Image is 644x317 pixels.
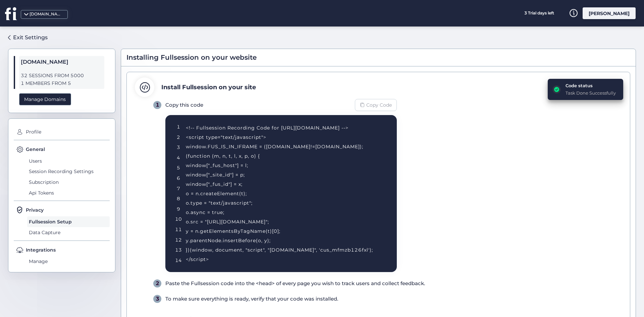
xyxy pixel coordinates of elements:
[165,279,425,287] div: Paste the Fullsession code into the <head> of every page you wish to track users and collect feed...
[177,154,180,161] div: 4
[27,156,110,166] span: Users
[177,195,180,202] div: 8
[27,256,110,267] span: Manage
[175,246,182,254] div: 13
[27,188,110,198] span: Api Tokens
[26,146,45,153] span: General
[177,174,180,182] div: 6
[514,7,564,19] div: 3 Trial days left
[13,33,48,42] div: Exit Settings
[21,80,103,87] span: 1 MEMBERS FROM 5
[126,52,257,63] span: Installing Fullsession on your website
[27,177,110,188] span: Subscription
[19,93,71,106] div: Manage Domains
[566,90,616,96] div: Task Done Successfully
[153,295,161,303] div: 3
[177,205,180,213] div: 9
[161,83,256,92] div: Install Fullsession on your site
[165,295,338,303] div: To make sure everything is ready, verify that your code was installed.
[21,58,103,66] span: [DOMAIN_NAME]
[24,127,110,138] span: Profile
[175,226,182,233] div: 11
[153,101,161,109] div: 1
[177,144,180,151] div: 3
[566,82,616,89] div: Code status
[175,215,182,223] div: 10
[21,72,103,80] span: 32 SESSIONS FROM 5000
[186,123,380,264] div: <!-- Fullsession Recording Code for [URL][DOMAIN_NAME] --> <script type="text/javascript"> window...
[8,32,48,43] a: Exit Settings
[583,7,636,19] div: [PERSON_NAME]
[27,166,110,177] span: Session Recording Settings
[27,216,110,227] span: Fullsession Setup
[175,257,182,264] div: 14
[165,101,203,109] div: Copy this code
[175,236,182,244] div: 12
[153,279,161,287] div: 2
[366,101,392,109] span: Copy Code
[26,206,44,214] span: Privacy
[177,134,180,141] div: 2
[177,164,180,171] div: 5
[30,11,63,17] div: [DOMAIN_NAME]
[177,123,180,130] div: 1
[177,185,180,192] div: 7
[26,246,56,254] span: Integrations
[27,227,110,238] span: Data Capture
